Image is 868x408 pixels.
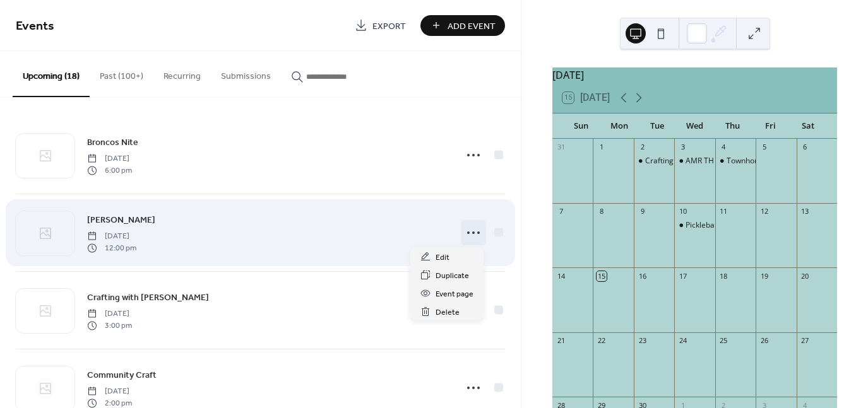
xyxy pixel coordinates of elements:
[676,114,714,139] div: Wed
[645,156,751,166] div: Crafting with [PERSON_NAME]
[638,207,647,216] div: 9
[713,114,751,139] div: Thu
[800,143,810,152] div: 6
[638,143,647,152] div: 2
[87,213,155,227] a: [PERSON_NAME]
[87,165,132,176] span: 6:00 pm
[562,114,600,139] div: Sun
[87,136,138,149] span: Broncos Nite
[87,242,136,254] span: 12:00 pm
[678,336,687,346] div: 24
[87,291,209,305] span: Crafting with [PERSON_NAME]
[556,336,566,346] div: 21
[552,67,837,83] div: [DATE]
[13,51,90,97] button: Upcoming (18)
[727,156,853,166] div: Townhomes Neighborhood Meeting
[759,143,769,152] div: 5
[719,271,728,281] div: 18
[597,207,606,216] div: 8
[87,368,157,382] a: Community Craft
[597,336,606,346] div: 22
[759,336,769,346] div: 26
[90,51,153,96] button: Past (100+)
[719,336,728,346] div: 25
[436,288,473,301] span: Event page
[87,135,138,149] a: Broncos Nite
[87,320,132,331] span: 3:00 pm
[345,15,415,36] a: Export
[800,207,810,216] div: 13
[211,51,281,96] button: Submissions
[153,51,211,96] button: Recurring
[556,143,566,152] div: 31
[436,306,460,319] span: Delete
[678,271,687,281] div: 17
[674,156,715,166] div: AMR TH Board of Directors Meeting
[597,143,606,152] div: 1
[719,207,728,216] div: 11
[719,143,728,152] div: 4
[87,369,157,382] span: Community Craft
[448,20,496,33] span: Add Event
[436,251,449,264] span: Edit
[715,156,756,166] div: Townhomes Neighborhood Meeting
[597,271,606,281] div: 15
[87,290,209,305] a: Crafting with [PERSON_NAME]
[420,15,505,36] button: Add Event
[556,271,566,281] div: 14
[759,271,769,281] div: 19
[678,143,687,152] div: 3
[800,336,810,346] div: 27
[16,14,54,38] span: Events
[556,207,566,216] div: 7
[638,271,647,281] div: 16
[87,386,132,397] span: [DATE]
[686,220,767,231] div: Pickleball Club Meeting
[789,114,827,139] div: Sat
[678,207,687,216] div: 10
[674,220,715,231] div: Pickleball Club Meeting
[686,156,812,166] div: AMR TH Board of Directors Meeting
[436,269,469,283] span: Duplicate
[87,231,136,242] span: [DATE]
[87,153,132,165] span: [DATE]
[751,114,789,139] div: Fri
[87,308,132,320] span: [DATE]
[759,207,769,216] div: 12
[634,156,674,166] div: Crafting with Polly
[638,114,676,139] div: Tue
[372,20,406,33] span: Export
[800,271,810,281] div: 20
[638,336,647,346] div: 23
[87,214,155,227] span: [PERSON_NAME]
[600,114,638,139] div: Mon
